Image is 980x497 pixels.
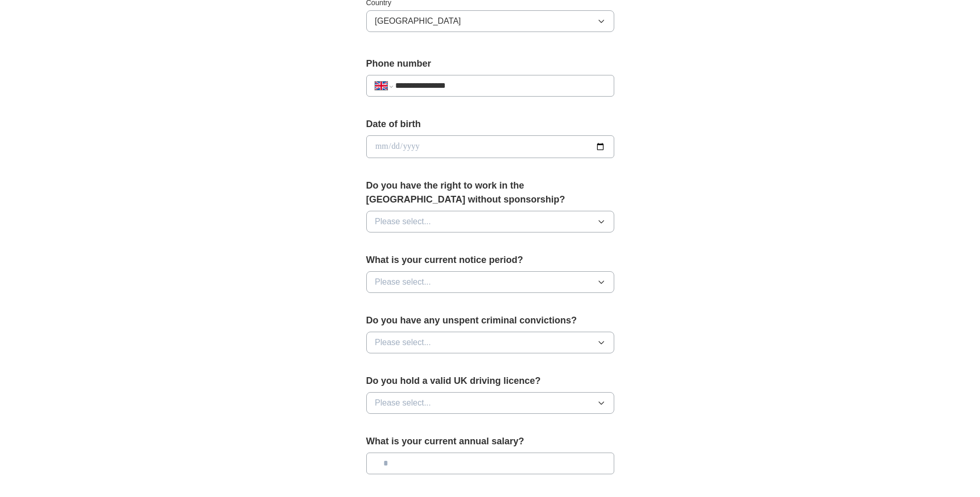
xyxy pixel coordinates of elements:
span: Please select... [375,215,431,228]
button: Please select... [366,271,614,293]
label: Do you have any unspent criminal convictions? [366,314,614,328]
span: [GEOGRAPHIC_DATA] [375,15,461,27]
span: Please select... [375,336,431,349]
span: Please select... [375,276,431,288]
label: Do you hold a valid UK driving licence? [366,374,614,388]
button: [GEOGRAPHIC_DATA] [366,10,614,32]
label: What is your current annual salary? [366,434,614,448]
label: Do you have the right to work in the [GEOGRAPHIC_DATA] without sponsorship? [366,179,614,207]
span: Please select... [375,397,431,409]
label: Phone number [366,57,614,71]
button: Please select... [366,392,614,414]
button: Please select... [366,211,614,232]
label: Date of birth [366,117,614,131]
button: Please select... [366,332,614,353]
label: What is your current notice period? [366,253,614,267]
